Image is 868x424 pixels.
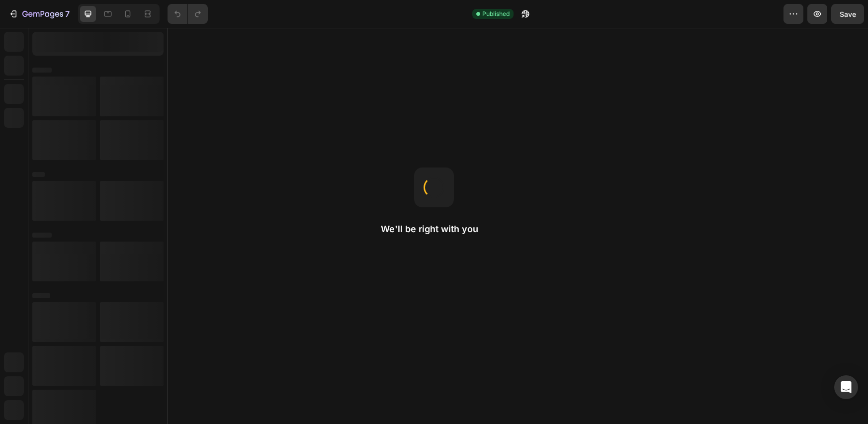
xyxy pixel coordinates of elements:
[168,4,208,24] div: Undo/Redo
[840,10,856,18] span: Save
[381,223,487,235] h2: We'll be right with you
[65,8,70,20] p: 7
[482,9,510,18] span: Published
[4,4,74,24] button: 7
[831,4,864,24] button: Save
[834,375,858,399] div: Open Intercom Messenger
